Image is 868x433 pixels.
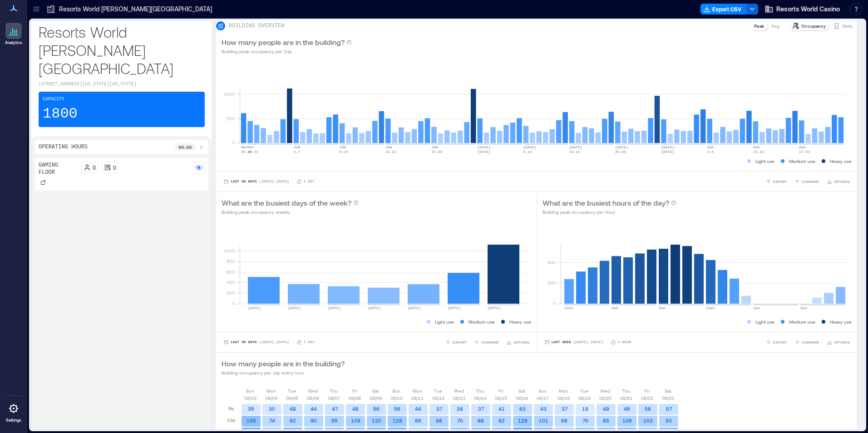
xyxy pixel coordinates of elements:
p: Building peak occupancy per Day [222,48,352,55]
span: EXPORT [773,179,787,184]
p: Visits [842,22,853,30]
span: COMPARE [481,340,499,345]
text: 56 [394,406,400,412]
tspan: 0 [232,140,235,145]
p: Medium use [789,318,815,325]
text: 128 [393,418,402,423]
p: 08/09 [370,394,382,402]
text: 35 [248,406,254,412]
p: 08/05 [286,394,298,402]
p: Resorts World [PERSON_NAME][GEOGRAPHIC_DATA] [39,23,205,77]
button: Resorts World Casino [762,2,843,16]
text: 3-9 [707,150,714,154]
text: 37 [562,406,568,412]
text: 93 [666,418,672,423]
text: 22-28 [431,150,442,154]
text: 44 [415,406,421,412]
text: 37 [478,406,484,412]
span: OPTIONS [834,179,850,184]
p: Capacity [43,96,64,103]
p: Avg [771,22,779,30]
text: 49 [603,406,609,412]
text: 103 [643,418,653,423]
text: 48 [290,406,296,412]
text: 12pm [706,306,715,310]
p: 08/16 [516,394,528,402]
p: 08/11 [411,394,424,402]
p: How many people are in the building? [222,37,345,48]
p: Sun [392,387,400,394]
p: 08/06 [307,394,319,402]
p: 1 Day [304,340,315,345]
text: 95 [331,418,338,423]
text: 49 [624,406,630,412]
p: Building peak occupancy per Hour [542,208,676,216]
text: 41 [498,406,505,412]
text: 120 [372,418,381,423]
p: Light use [435,318,454,325]
p: Thu [330,387,338,394]
button: OPTIONS [825,177,852,186]
p: 08/08 [349,394,361,402]
text: 128 [518,418,528,423]
text: 44 [311,406,317,412]
p: What are the busiest days of the week? [222,197,351,208]
p: Thu [622,387,630,394]
p: Mon [413,387,422,394]
p: 10a [227,417,235,424]
p: Mon [266,387,276,394]
tspan: 0 [232,300,235,306]
p: Thu [476,387,484,394]
text: 92 [290,418,296,423]
tspan: 1000 [224,248,235,253]
tspan: 400 [227,280,235,285]
text: 8-14 [340,150,348,154]
p: 08/21 [620,394,632,402]
text: JUN [340,145,346,149]
text: 20-26 [615,150,626,154]
text: [DATE] [328,306,341,310]
p: Mon [559,387,568,394]
text: 85 [603,418,609,423]
text: 8am [659,306,666,310]
tspan: 600 [227,269,235,275]
button: Last Week |[DATE]-[DATE] [542,338,605,347]
text: 101 [539,418,548,423]
text: 19 [582,406,588,412]
tspan: 200 [227,290,235,295]
p: 08/18 [557,394,570,402]
text: 25-31 [247,150,258,154]
text: 17-23 [799,150,810,154]
text: 66 [415,418,421,423]
p: Peak [754,22,764,30]
text: AUG [753,145,760,149]
tspan: 0 [552,300,555,306]
tspan: 1000 [224,91,235,97]
p: 08/10 [390,394,403,402]
text: [DATE] [569,145,582,149]
span: OPTIONS [513,340,529,345]
text: 70 [582,418,588,423]
span: COMPARE [802,179,819,184]
text: 109 [351,418,360,423]
p: Sun [246,387,254,394]
p: Occupancy [801,22,826,30]
button: Export CSV [700,4,747,15]
text: 8pm [800,306,807,310]
text: [DATE] [477,145,490,149]
tspan: 800 [227,258,235,264]
p: Fri [352,387,357,394]
button: EXPORT [444,338,469,347]
p: Sat [665,387,671,394]
p: Operating Hours [39,143,88,151]
text: [DATE] [488,306,501,310]
text: [DATE] [288,306,301,310]
button: EXPORT [764,338,789,347]
text: 106 [622,418,632,423]
button: COMPARE [793,177,821,186]
button: Last 90 Days |[DATE]-[DATE] [222,338,291,347]
p: 08/07 [328,394,340,402]
p: Tue [580,387,588,394]
tspan: 200 [547,280,555,285]
p: Light use [755,318,774,325]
